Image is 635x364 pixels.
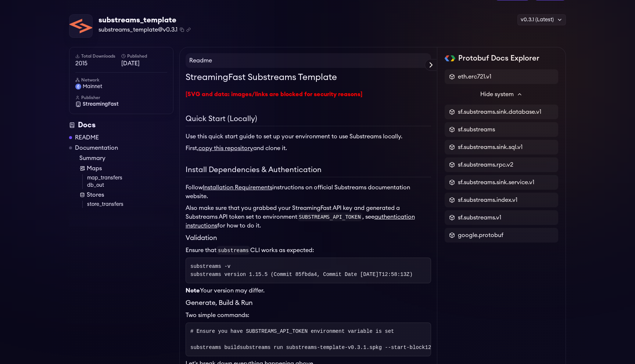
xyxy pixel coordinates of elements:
span: substreams build [190,345,240,350]
h6: Published [121,53,167,59]
a: [SVG and data: images/links are blocked for security reasons] [186,91,362,97]
span: sf.substreams.sink.database.v1 [458,108,541,116]
button: Copy .spkg link to clipboard [186,28,191,32]
span: eth.erc721.v1 [458,72,491,81]
h4: Readme [186,53,431,68]
h6: Total Downloads [75,53,121,59]
span: Hide system [480,90,514,99]
p: Follow instructions on official Substreams documentation website. [186,183,431,201]
code: substreams [216,246,250,255]
p: Ensure that CLI works as expected: [186,246,431,255]
h1: StreamingFast Substreams Template [186,71,431,84]
div: v0.3.1 (Latest) [517,14,566,25]
div: substreams_template [98,15,191,25]
img: Map icon [79,165,85,171]
span: substreams run substreams-template-v0.3.1.spkg --start-block --stop-block +1 [240,345,496,350]
a: StreamingFast [75,101,167,108]
a: Documentation [75,143,118,152]
h2: Install Dependencies & Authentication [186,164,431,177]
img: Protobuf [445,55,455,61]
span: 12292922 [425,345,450,350]
a: map_transfers [87,174,173,182]
p: Also make sure that you grabbed your StreamingFast API key and generated a Substreams API token s... [186,204,431,230]
a: Installation Requirements [203,185,272,190]
a: Maps [79,164,173,173]
div: Docs [69,120,173,130]
p: Your version may differ. [186,286,431,295]
span: sf.substreams.sink.service.v1 [458,178,534,187]
span: sf.substreams [458,125,495,134]
h2: Quick Start (Locally) [186,113,431,126]
button: Copy package name and version [180,28,184,32]
span: [DATE] [121,59,167,68]
span: 2015 [75,59,121,68]
strong: Note [186,288,200,294]
a: Summary [79,154,173,163]
span: mainnet [83,83,102,90]
p: Use this quick start guide to set up your environment to use Substreams locally. [186,132,431,141]
span: StreamingFast [83,101,119,108]
a: Stores [79,190,173,199]
p: Two simple commands: [186,311,431,320]
h2: Protobuf Docs Explorer [458,53,539,63]
p: First, and clone it. [186,144,431,153]
span: sf.substreams.rpc.v2 [458,160,513,169]
img: Package Logo [69,15,92,37]
h6: Network [75,77,167,83]
h6: Publisher [75,95,167,101]
h3: Validation [186,233,431,243]
a: db_out [87,182,173,189]
button: Hide system [445,87,558,102]
a: README [75,133,99,142]
span: substreams_template@v0.3.1 [98,25,177,34]
a: store_transfers [87,201,173,208]
a: copy this repository [198,145,253,151]
span: # Ensure you have SUBSTREAMS_API_TOKEN environment variable is set [190,328,394,334]
img: Store icon [79,192,85,198]
span: sf.substreams.v1 [458,213,501,222]
img: mainnet [75,84,81,90]
span: google.protobuf [458,231,503,240]
span: sf.substreams.index.v1 [458,196,517,204]
code: substreams -v substreams version 1.15.5 (Commit 85fbda4, Commit Date [DATE]T12:58:13Z) [190,263,413,277]
code: SUBSTREAMS_API_TOKEN [297,212,362,221]
a: mainnet [75,83,167,90]
h3: Generate, Build & Run [186,298,431,308]
span: sf.substreams.sink.sql.v1 [458,143,523,152]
